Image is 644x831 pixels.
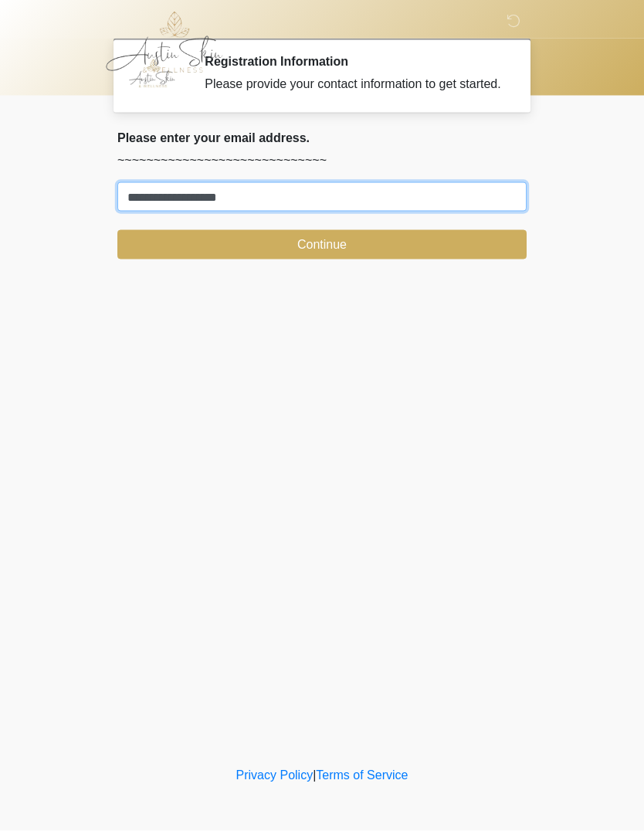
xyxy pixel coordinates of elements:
[102,12,239,73] img: Austin Skin & Wellness Logo
[117,131,527,145] h2: Please enter your email address.
[117,230,527,259] button: Continue
[313,768,316,782] a: |
[117,151,527,170] p: ~~~~~~~~~~~~~~~~~~~~~~~~~~~~~
[236,768,314,782] a: Privacy Policy
[316,768,408,782] a: Terms of Service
